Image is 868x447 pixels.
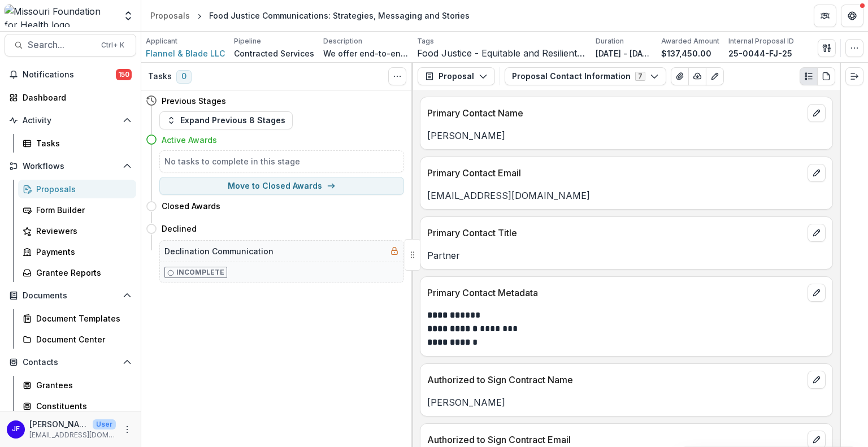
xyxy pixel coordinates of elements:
h4: Closed Awards [162,200,220,212]
a: Dashboard [5,88,136,107]
button: Toggle View Cancelled Tasks [388,67,406,85]
div: Proposals [36,183,127,195]
h5: No tasks to complete in this stage [164,155,399,167]
p: [PERSON_NAME] [29,418,88,430]
a: Tasks [18,134,136,153]
button: edit [808,104,826,122]
span: Documents [23,291,118,301]
a: [EMAIL_ADDRESS][DOMAIN_NAME] [427,190,590,201]
button: Open Activity [5,111,136,129]
p: [DATE] - [DATE] [596,47,652,59]
button: Open Workflows [5,157,136,175]
a: Reviewers [18,222,136,240]
div: Jean Freeman-Crawford [12,426,20,433]
nav: breadcrumb [146,7,474,24]
a: Flannel & Blade LLC [146,47,225,59]
p: [EMAIL_ADDRESS][DOMAIN_NAME] [29,430,116,440]
a: Proposals [18,180,136,198]
span: Activity [23,116,118,125]
img: Missouri Foundation for Health logo [5,5,116,27]
span: Search... [28,40,94,50]
button: Open Documents [5,287,136,305]
p: Contracted Services [234,47,314,59]
button: Expand Previous 8 Stages [159,111,293,129]
a: Grantees [18,376,136,394]
div: Proposals [150,10,190,21]
div: Form Builder [36,204,127,216]
button: More [120,423,134,436]
div: Document Center [36,333,127,345]
p: Duration [596,36,624,46]
a: Document Center [18,330,136,349]
button: edit [808,164,826,182]
span: Notifications [23,70,116,80]
div: Tasks [36,137,127,149]
p: Authorized to Sign Contract Email [427,433,803,446]
a: Constituents [18,397,136,415]
div: Payments [36,246,127,258]
p: Internal Proposal ID [728,36,794,46]
p: Primary Contact Metadata [427,286,803,300]
p: Pipeline [234,36,261,46]
span: 0 [176,70,192,84]
h4: Declined [162,223,197,235]
h5: Declination Communication [164,245,274,257]
div: Dashboard [23,92,127,103]
p: Primary Contact Email [427,166,803,180]
a: Proposals [146,7,194,24]
button: Get Help [841,5,863,27]
p: Tags [417,36,434,46]
h4: Active Awards [162,134,217,146]
button: PDF view [817,67,835,85]
a: Payments [18,242,136,261]
button: Move to Closed Awards [159,177,404,195]
a: Grantee Reports [18,263,136,282]
button: View Attached Files [671,67,689,85]
p: Authorized to Sign Contract Name [427,373,803,387]
button: Expand right [845,67,863,85]
div: Constituents [36,400,127,412]
p: Primary Contact Name [427,106,803,120]
div: Grantees [36,379,127,391]
a: Document Templates [18,309,136,328]
span: Workflows [23,162,118,171]
button: edit [808,224,826,242]
button: Search... [5,34,136,57]
button: Proposal [418,67,495,85]
p: Description [323,36,362,46]
span: Food Justice - Equitable and Resilient Food Systems [417,48,587,59]
a: Form Builder [18,201,136,219]
button: Open Contacts [5,353,136,371]
button: edit [808,284,826,302]
span: 150 [116,69,132,80]
div: Food Justice Communications: Strategies, Messaging and Stories [209,10,470,21]
p: 25-0044-FJ-25 [728,47,792,59]
p: Partner [427,249,826,262]
p: Applicant [146,36,177,46]
p: [PERSON_NAME] [427,129,826,142]
div: Reviewers [36,225,127,237]
button: Open entity switcher [120,5,136,27]
h3: Tasks [148,72,172,81]
p: $137,450.00 [661,47,711,59]
div: Grantee Reports [36,267,127,279]
p: We offer end-to-end communications support to elevate MFH's Food Justice initiative through strat... [323,47,408,59]
button: edit [808,371,826,389]
button: Edit as form [706,67,724,85]
button: Plaintext view [800,67,818,85]
p: Primary Contact Title [427,226,803,240]
button: Proposal Contact Information7 [505,67,666,85]
p: Awarded Amount [661,36,719,46]
button: Partners [814,5,836,27]
div: Ctrl + K [99,39,127,51]
p: [PERSON_NAME] [427,396,826,409]
button: Notifications150 [5,66,136,84]
div: Document Templates [36,313,127,324]
p: User [93,419,116,429]
h4: Previous Stages [162,95,226,107]
p: Incomplete [176,267,224,277]
span: Contacts [23,358,118,367]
